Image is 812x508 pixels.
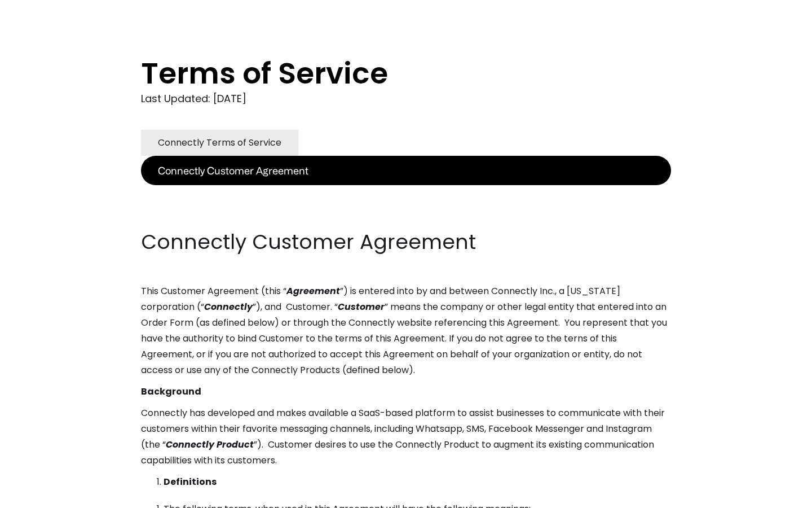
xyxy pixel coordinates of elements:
[158,163,308,178] div: Connectly Customer Agreement
[338,300,385,313] em: Customer
[204,300,253,313] em: Connectly
[11,487,68,504] aside: Language selected: English
[141,405,671,468] p: Connectly has developed and makes available a SaaS-based platform to assist businesses to communi...
[286,284,340,297] em: Agreement
[166,438,254,451] em: Connectly Product
[164,475,217,488] strong: Definitions
[158,135,281,151] div: Connectly Terms of Service
[23,488,68,504] ul: Language list
[141,185,671,201] p: ‍
[141,283,671,378] p: This Customer Agreement (this “ ”) is entered into by and between Connectly Inc., a [US_STATE] co...
[141,207,671,222] p: ‍
[141,90,671,107] div: Last Updated: [DATE]
[141,56,626,90] h1: Terms of Service
[141,385,201,398] strong: Background
[141,228,671,256] h2: Connectly Customer Agreement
